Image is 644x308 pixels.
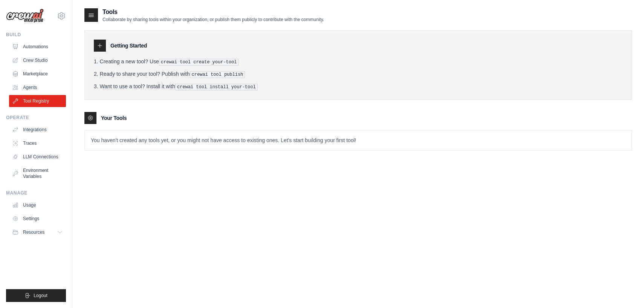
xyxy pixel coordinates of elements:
a: Environment Variables [9,164,66,182]
h2: Tools [102,8,324,17]
a: Traces [9,137,66,149]
li: Want to use a tool? Install it with [94,83,623,90]
a: Marketplace [9,68,66,80]
pre: crewai tool create your-tool [159,59,239,66]
div: Manage [6,190,66,196]
div: Build [6,32,66,38]
span: Resources [23,229,44,235]
a: Integrations [9,124,66,136]
p: Collaborate by sharing tools within your organization, or publish them publicly to contribute wit... [102,17,324,23]
a: Tool Registry [9,95,66,107]
div: Operate [6,115,66,121]
a: Agents [9,81,66,93]
span: Logout [34,293,47,299]
a: Crew Studio [9,54,66,66]
a: Settings [9,213,66,225]
a: LLM Connections [9,151,66,163]
a: Usage [9,199,66,211]
h3: Getting Started [110,42,147,49]
h3: Your Tools [101,114,127,122]
button: Resources [9,226,66,238]
img: Logo [6,9,44,23]
a: Automations [9,41,66,53]
li: Ready to share your tool? Publish with [94,70,623,78]
p: You haven't created any tools yet, or you might not have access to existing ones. Let's start bui... [85,130,632,150]
pre: crewai tool publish [190,71,245,78]
li: Creating a new tool? Use [94,58,623,66]
pre: crewai tool install your-tool [175,84,258,90]
button: Logout [6,289,66,302]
